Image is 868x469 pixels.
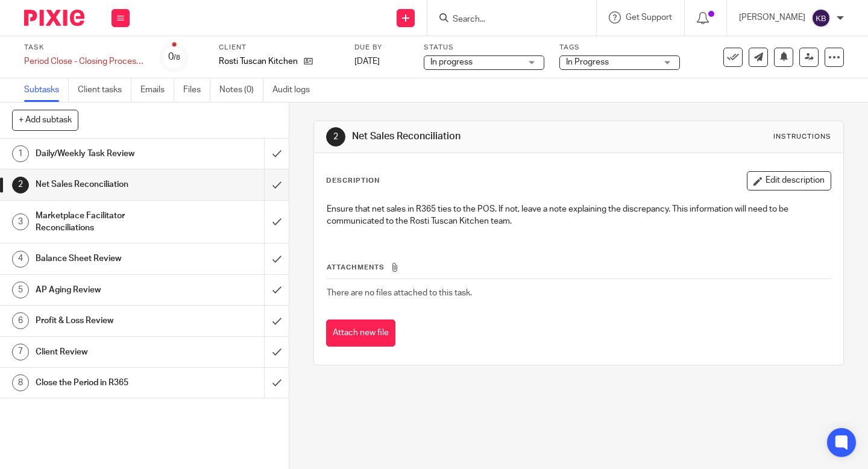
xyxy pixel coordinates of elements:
[219,55,298,68] p: Rosti Tuscan Kitchen
[12,177,29,194] div: 2
[219,43,339,52] label: Client
[12,251,29,268] div: 4
[36,281,180,299] h1: AP Aging Review
[174,54,180,61] small: /8
[36,250,180,268] h1: Balance Sheet Review
[326,319,395,347] button: Attach new file
[36,207,180,238] h1: Marketplace Facilitator Reconciliations
[327,264,385,271] span: Attachments
[747,171,831,190] button: Edit description
[327,289,472,297] span: There are no files attached to this task.
[36,312,180,330] h1: Profit & Loss Review
[12,282,29,298] div: 5
[424,43,544,52] label: Status
[739,11,805,24] p: [PERSON_NAME]
[12,213,29,230] div: 3
[12,145,29,162] div: 1
[140,78,174,102] a: Emails
[12,312,29,329] div: 6
[219,78,263,102] a: Notes (0)
[36,374,180,392] h1: Close the Period in R365
[326,127,345,146] div: 2
[811,8,831,28] img: svg%3E
[352,130,605,143] h1: Net Sales Reconciliation
[272,78,319,102] a: Audit logs
[24,78,69,102] a: Subtasks
[36,145,180,163] h1: Daily/Weekly Task Review
[326,176,380,186] p: Description
[430,58,473,66] span: In progress
[773,132,831,142] div: Instructions
[451,14,560,25] input: Search
[168,50,180,64] div: 0
[354,57,380,66] span: [DATE]
[626,13,672,22] span: Get Support
[12,344,29,360] div: 7
[327,203,831,228] p: Ensure that net sales in R365 ties to the POS. If not, leave a note explaining the discrepancy. T...
[24,43,145,52] label: Task
[12,110,78,130] button: + Add subtask
[183,78,210,102] a: Files
[354,43,409,52] label: Due by
[559,43,680,52] label: Tags
[24,55,145,68] div: Period Close - Closing Processes
[566,58,609,66] span: In Progress
[36,175,180,194] h1: Net Sales Reconciliation
[24,10,84,26] img: Pixie
[78,78,131,102] a: Client tasks
[12,374,29,391] div: 8
[36,343,180,361] h1: Client Review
